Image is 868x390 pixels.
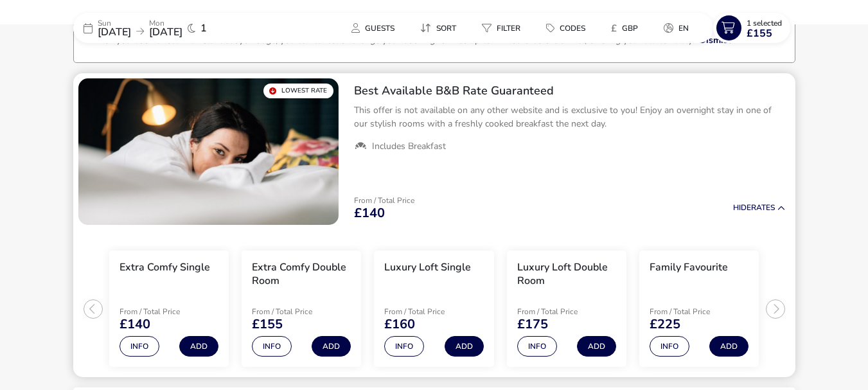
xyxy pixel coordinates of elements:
p: This offer is not available on any other website and is exclusive to you! Enjoy an overnight stay... [354,103,785,130]
button: Add [445,336,484,357]
span: £140 [120,318,150,331]
naf-pibe-menu-bar-item: 1 Selected£155 [713,13,795,43]
swiper-slide: 1 / 5 [103,245,235,373]
div: Sun[DATE]Mon[DATE]1 [73,13,266,43]
button: Info [252,336,292,357]
button: 1 Selected£155 [713,13,790,43]
div: Lowest Rate [263,84,333,98]
p: From / Total Price [650,308,741,315]
button: £GBP [601,19,648,37]
button: Info [517,336,557,357]
span: Sort [436,23,456,33]
button: Add [577,336,616,357]
swiper-slide: 5 / 5 [633,245,765,373]
button: Info [120,336,159,357]
p: From / Total Price [517,308,608,315]
span: Hide [733,202,751,213]
span: 1 Selected [747,18,782,28]
p: Sun [98,19,131,27]
button: Add [312,336,351,357]
span: GBP [622,23,638,33]
p: From / Total Price [384,308,475,315]
span: 1 [200,23,207,33]
swiper-slide: 2 / 5 [235,245,368,373]
button: HideRates [733,204,785,212]
p: From / Total Price [120,308,211,315]
button: Guests [341,19,405,37]
swiper-slide: 3 / 5 [368,245,500,373]
button: Info [650,336,689,357]
h2: Best Available B&B Rate Guaranteed [354,84,785,98]
swiper-slide: 1 / 1 [78,78,339,225]
span: £225 [650,318,680,331]
h3: Extra Comfy Single [120,261,210,274]
naf-pibe-menu-bar-item: £GBP [601,19,653,37]
p: From / Total Price [354,197,414,204]
span: £155 [252,318,283,331]
button: Info [384,336,424,357]
naf-pibe-menu-bar-item: Filter [472,19,536,37]
span: £155 [747,28,772,39]
i: £ [611,22,617,35]
button: Codes [536,19,596,37]
span: en [678,23,689,33]
swiper-slide: 4 / 5 [500,245,633,373]
span: £175 [517,318,548,331]
button: Add [179,336,218,357]
span: [DATE] [98,25,131,39]
p: Mon [149,19,182,27]
p: From / Total Price [252,308,343,315]
span: Includes Breakfast [372,141,446,152]
span: Filter [497,23,520,33]
span: [DATE] [149,25,182,39]
button: Filter [472,19,531,37]
span: Guests [365,23,394,33]
span: £140 [354,207,385,220]
div: Best Available B&B Rate GuaranteedThis offer is not available on any other website and is exclusi... [344,73,795,163]
button: Add [709,336,748,357]
naf-pibe-menu-bar-item: Codes [536,19,601,37]
button: Sort [410,19,466,37]
h3: Luxury Loft Double Room [517,261,616,288]
h3: Extra Comfy Double Room [252,261,351,288]
button: en [653,19,699,37]
span: Codes [560,23,585,33]
naf-pibe-menu-bar-item: en [653,19,704,37]
naf-pibe-menu-bar-item: Sort [410,19,472,37]
span: £160 [384,318,415,331]
h3: Family Favourite [650,261,728,274]
h3: Luxury Loft Single [384,261,471,274]
naf-pibe-menu-bar-item: Guests [341,19,410,37]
